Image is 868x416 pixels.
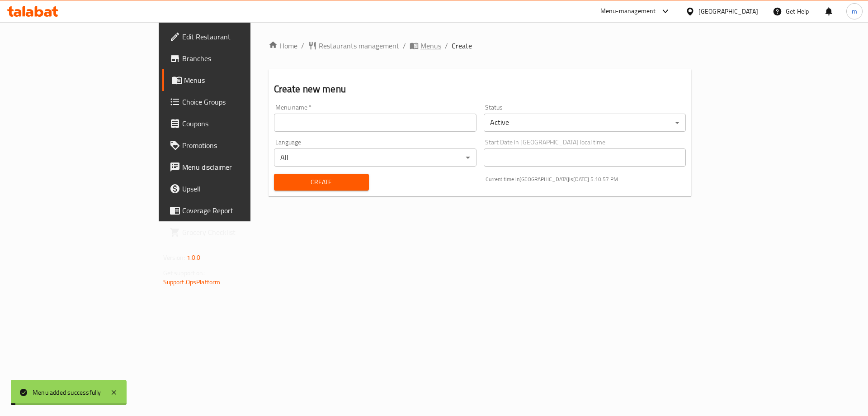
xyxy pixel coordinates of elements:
[274,148,476,167] div: All
[182,140,297,151] span: Promotions
[274,174,369,191] button: Create
[162,178,304,200] a: Upsell
[162,91,304,113] a: Choice Groups
[162,113,304,134] a: Coupons
[162,156,304,178] a: Menu disclaimer
[319,40,399,51] span: Restaurants management
[445,40,448,51] li: /
[163,276,221,288] a: Support.OpsPlatform
[852,6,857,16] span: m
[274,82,686,96] h2: Create new menu
[163,267,205,279] span: Get support on:
[182,183,297,194] span: Upsell
[484,114,686,132] div: Active
[162,48,304,69] a: Branches
[162,200,304,221] a: Coverage Report
[182,118,297,129] span: Coupons
[269,40,692,51] nav: breadcrumb
[698,6,758,16] div: [GEOGRAPHIC_DATA]
[162,134,304,156] a: Promotions
[163,252,185,263] span: Version:
[184,75,297,86] span: Menus
[281,177,362,188] span: Create
[182,162,297,172] span: Menu disclaimer
[420,40,441,51] span: Menus
[600,6,656,17] div: Menu-management
[410,40,441,51] a: Menus
[182,31,297,42] span: Edit Restaurant
[182,96,297,107] span: Choice Groups
[182,205,297,216] span: Coverage Report
[308,40,399,51] a: Restaurants management
[187,252,201,263] span: 1.0.0
[162,26,304,48] a: Edit Restaurant
[182,227,297,238] span: Grocery Checklist
[182,53,297,64] span: Branches
[162,69,304,91] a: Menus
[33,387,101,397] div: Menu added successfully
[452,40,472,51] span: Create
[403,40,406,51] li: /
[274,114,476,132] input: Please enter Menu name
[162,221,304,243] a: Grocery Checklist
[486,175,686,183] p: Current time in [GEOGRAPHIC_DATA] is [DATE] 5:10:57 PM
